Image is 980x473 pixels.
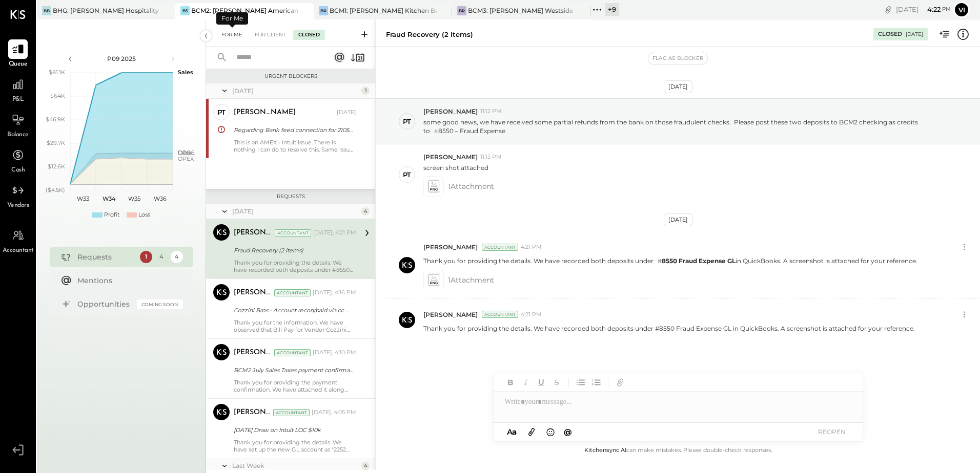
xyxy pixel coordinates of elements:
span: Vendors [7,201,29,210]
span: Accountant [3,246,34,255]
div: [DATE] [232,207,359,216]
a: Accountant [1,226,35,255]
button: Add URL [614,376,627,389]
div: Fraud Recovery (2 items) [386,30,473,39]
div: Accountant [275,229,311,236]
div: [DATE] [664,213,692,226]
div: [DATE] [337,109,356,117]
div: For Me [216,12,248,25]
span: Cash [11,166,25,175]
div: BCM3: [PERSON_NAME] Westside Grill [468,6,575,15]
button: Underline [535,376,548,389]
div: [DATE], 4:16 PM [313,289,356,297]
div: [DATE] [232,87,359,95]
div: Requests [77,252,135,262]
span: 4:21 PM [521,243,542,251]
div: Thank you for providing the details. We have recorded both deposits under #8550 Fraud Expense GL ... [234,259,356,273]
div: Accountant [273,409,310,416]
div: [DATE] [896,5,951,14]
button: Bold [504,376,517,389]
div: Last Week [232,461,359,470]
a: Balance [1,110,35,140]
p: Thank you for providing the details. We have recorded both deposits under in QuickBooks. A screen... [423,256,917,266]
strong: 8550 Fraud Expense GL [654,257,736,265]
div: PT [217,107,226,117]
text: $81.1K [49,69,65,76]
div: [PERSON_NAME] [234,228,273,238]
text: Occu... [178,149,195,156]
div: Loss [138,211,150,219]
span: [PERSON_NAME] [423,107,478,116]
a: Vendors [1,181,35,210]
span: 1 Attachment [448,270,494,290]
span: 11:12 PM [480,107,502,116]
span: a [512,427,517,437]
div: BHG: [PERSON_NAME] Hospitality Group, LLC [53,6,160,15]
p: Thank you for providing the details. We have recorded both deposits under #8550 Fraud Expense GL ... [423,324,915,333]
div: 4 [361,207,370,216]
div: [PERSON_NAME] [234,288,272,298]
div: 4 [361,462,370,470]
div: + 9 [605,3,619,16]
div: 4 [155,251,168,263]
div: BS [180,6,190,15]
div: BR [319,6,328,15]
span: 1 Attachment [448,176,494,197]
div: For Client [250,30,291,40]
div: [DATE], 4:05 PM [312,408,356,417]
div: Profit [104,211,119,219]
span: Balance [7,131,29,140]
text: $46.9K [46,116,65,123]
div: PT [403,170,411,180]
p: screen shot attached [423,163,488,172]
text: W36 [153,195,166,202]
span: Queue [9,60,28,69]
div: Accountant [482,244,518,251]
div: BCM2 July Sales Taxes payment confirmation [DATE] [234,365,353,375]
div: [DATE], 4:21 PM [313,229,356,237]
div: 4 [171,251,183,263]
div: Fraud Recovery (2 items) [234,245,353,255]
text: Sales [178,69,193,76]
button: Ordered List [589,376,603,389]
span: [PERSON_NAME] [423,310,478,319]
div: BB [42,6,51,15]
text: $29.7K [47,139,65,146]
div: Thank you for providing the payment confirmation. We have attached it along with the correspondin... [234,379,356,393]
text: $64K [50,92,65,99]
text: W33 [77,195,89,202]
text: OPEX [178,155,194,162]
div: BCM1: [PERSON_NAME] Kitchen Bar Market [330,6,437,15]
div: 1 [361,87,370,95]
button: Aa [504,426,520,438]
div: Accountant [482,311,518,318]
text: ($4.5K) [46,186,65,193]
div: [DATE] [906,31,923,38]
a: Queue [1,39,35,69]
div: Accountant [274,289,311,296]
span: # [658,257,662,265]
span: 11:13 PM [480,153,502,161]
p: some good news, we have received some partial refunds from the bank on those fraudulent checks. P... [423,118,945,136]
div: Mentions [77,275,178,286]
div: PT [403,117,411,126]
button: REOPEN [811,425,852,439]
span: @ [564,427,572,437]
div: Thank you for the information. We have observed that Bill Pay for Vendor Cozzini Bros., Inc. is a... [234,319,356,333]
text: $12.6K [48,163,65,170]
span: [PERSON_NAME] [423,243,478,251]
div: copy link [883,4,893,15]
div: Closed [878,30,902,38]
div: Cozzini Bros - Account recon/paid via cc moving to MEEP [234,305,353,315]
div: BCM2: [PERSON_NAME] American Cooking [191,6,298,15]
button: @ [561,425,575,438]
div: Coming Soon [137,299,183,309]
div: This is an AMEX - Intuit issue. There is nothing I can do to resolve this. Same issue for all of ... [234,139,356,153]
button: Strikethrough [550,376,563,389]
div: P09 2025 [78,54,165,63]
div: Regarding Bank feed connection for 2105 AMEX CC#52002 is expired. [234,125,353,135]
div: [PERSON_NAME] [234,107,296,118]
div: [DATE], 4:10 PM [313,349,356,357]
div: Thank you for providing the details. We have set up the new GL account as "2252 Finance Payable, ... [234,439,356,453]
div: Accountant [274,349,311,356]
